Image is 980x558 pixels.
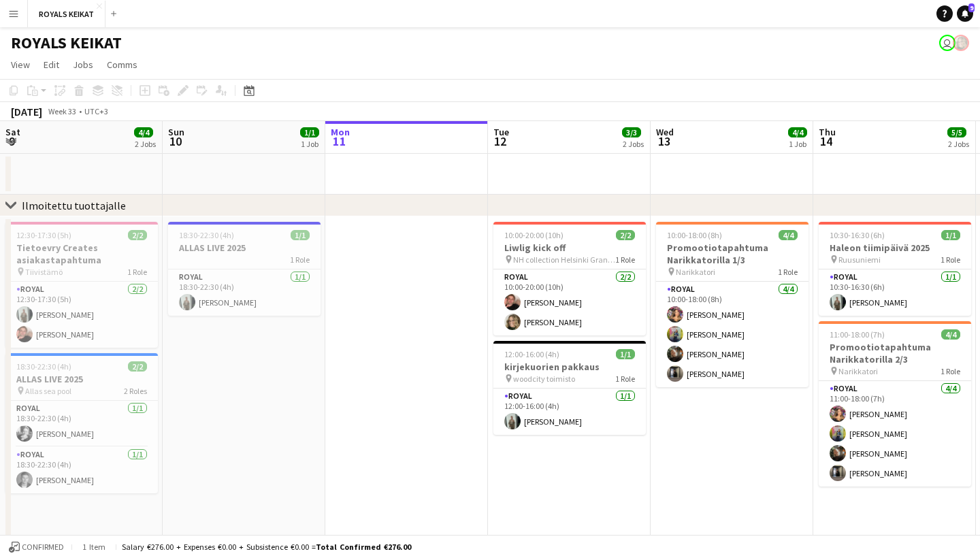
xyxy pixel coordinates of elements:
div: UTC+3 [84,106,108,116]
span: 10:30-16:30 (6h) [830,230,885,240]
div: Salary €276.00 + Expenses €0.00 + Subsistence €0.00 = [122,542,411,552]
app-card-role: Royal1/118:30-22:30 (4h)[PERSON_NAME] [5,401,158,447]
span: 2 Roles [124,386,147,396]
app-job-card: 12:00-16:00 (4h)1/1kirjekuorien pakkaus woodcity toimisto1 RoleRoyal1/112:00-16:00 (4h)[PERSON_NAME] [493,341,646,435]
span: 4/4 [779,230,798,240]
span: Confirmed [22,542,64,552]
span: Thu [819,126,836,138]
span: 12:30-17:30 (5h) [16,230,71,240]
h3: Haleon tiimipäivä 2025 [819,242,971,254]
span: 5/5 [947,127,966,137]
app-card-role: Royal1/118:30-22:30 (4h)[PERSON_NAME] [5,447,158,493]
h3: Promootiotapahtuma Narikkatorilla 1/3 [656,242,808,266]
span: 10:00-20:00 (10h) [504,230,563,240]
div: 10:00-20:00 (10h)2/2Liwlig kick off NH collection Helsinki Grans Hansa1 RoleRoyal2/210:00-20:00 (... [493,222,646,335]
app-job-card: 11:00-18:00 (7h)4/4Promootiotapahtuma Narikkatorilla 2/3 Narikkatori1 RoleRoyal4/411:00-18:00 (7h... [819,321,971,487]
div: 2 Jobs [135,139,156,149]
span: 4/4 [941,329,960,340]
span: View [11,59,30,71]
app-card-role: Royal4/410:00-18:00 (8h)[PERSON_NAME][PERSON_NAME][PERSON_NAME][PERSON_NAME] [656,282,808,387]
span: 1 Role [127,267,147,277]
span: Sun [168,126,184,138]
h1: ROYALS KEIKAT [11,33,122,53]
span: 1/1 [616,349,635,359]
a: 9 [957,5,973,22]
span: 1/1 [300,127,319,137]
span: 18:30-22:30 (4h) [16,361,71,372]
app-job-card: 12:30-17:30 (5h)2/2Tietoevry Creates asiakastapahtuma Tiivistämö1 RoleRoyal2/212:30-17:30 (5h)[PE... [5,222,158,348]
app-job-card: 10:30-16:30 (6h)1/1Haleon tiimipäivä 2025 Ruusuniemi1 RoleRoyal1/110:30-16:30 (6h)[PERSON_NAME] [819,222,971,316]
div: [DATE] [11,105,42,118]
app-card-role: Royal4/411:00-18:00 (7h)[PERSON_NAME][PERSON_NAME][PERSON_NAME][PERSON_NAME] [819,381,971,487]
div: 1 Job [789,139,806,149]
app-job-card: 18:30-22:30 (4h)1/1ALLAS LIVE 20251 RoleRoyal1/118:30-22:30 (4h)[PERSON_NAME] [168,222,321,316]
span: 10:00-18:00 (8h) [667,230,722,240]
span: Allas sea pool [25,386,71,396]
span: 1 Role [941,255,960,265]
app-card-role: Royal1/118:30-22:30 (4h)[PERSON_NAME] [168,269,321,316]
span: 3/3 [622,127,641,137]
app-card-role: Royal2/210:00-20:00 (10h)[PERSON_NAME][PERSON_NAME] [493,269,646,335]
span: 4/4 [134,127,153,137]
span: 2/2 [616,230,635,240]
a: Comms [101,56,143,73]
span: Narikkatori [838,366,878,376]
a: View [5,56,35,73]
app-job-card: 10:00-18:00 (8h)4/4Promootiotapahtuma Narikkatorilla 1/3 Narikkatori1 RoleRoyal4/410:00-18:00 (8h... [656,222,808,387]
app-card-role: Royal1/110:30-16:30 (6h)[PERSON_NAME] [819,269,971,316]
span: 11 [329,133,350,149]
span: 1 Role [778,267,798,277]
app-card-role: Royal2/212:30-17:30 (5h)[PERSON_NAME][PERSON_NAME] [5,282,158,348]
span: Comms [107,59,137,71]
span: 1 Role [941,366,960,376]
a: Edit [38,56,65,73]
span: Mon [331,126,350,138]
span: Sat [5,126,20,138]
span: 4/4 [788,127,807,137]
span: NH collection Helsinki Grans Hansa [513,255,615,265]
span: 2/2 [128,361,147,372]
app-card-role: Royal1/112:00-16:00 (4h)[PERSON_NAME] [493,389,646,435]
h3: ALLAS LIVE 2025 [5,373,158,385]
span: Tue [493,126,509,138]
span: 1/1 [291,230,310,240]
span: 11:00-18:00 (7h) [830,329,885,340]
span: 9 [968,3,975,12]
div: 1 Job [301,139,318,149]
span: 1/1 [941,230,960,240]
span: 18:30-22:30 (4h) [179,230,234,240]
div: Ilmoitettu tuottajalle [22,199,126,212]
span: 12:00-16:00 (4h) [504,349,559,359]
span: 10 [166,133,184,149]
span: 9 [3,133,20,149]
app-user-avatar: Johanna Hytönen [939,35,955,51]
span: Jobs [73,59,93,71]
span: Ruusuniemi [838,255,881,265]
span: 13 [654,133,674,149]
span: 1 Role [290,255,310,265]
span: 1 item [78,542,110,552]
app-job-card: 18:30-22:30 (4h)2/2ALLAS LIVE 2025 Allas sea pool2 RolesRoyal1/118:30-22:30 (4h)[PERSON_NAME]Roya... [5,353,158,493]
a: Jobs [67,56,99,73]
span: 14 [817,133,836,149]
button: Confirmed [7,540,66,555]
div: 2 Jobs [948,139,969,149]
h3: ALLAS LIVE 2025 [168,242,321,254]
span: Week 33 [45,106,79,116]
button: ROYALS KEIKAT [28,1,105,27]
h3: Liwlig kick off [493,242,646,254]
span: Wed [656,126,674,138]
span: Total Confirmed €276.00 [316,542,411,552]
span: Tiivistämö [25,267,63,277]
span: Narikkatori [676,267,715,277]
span: 1 Role [615,374,635,384]
div: 2 Jobs [623,139,644,149]
span: 1 Role [615,255,635,265]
